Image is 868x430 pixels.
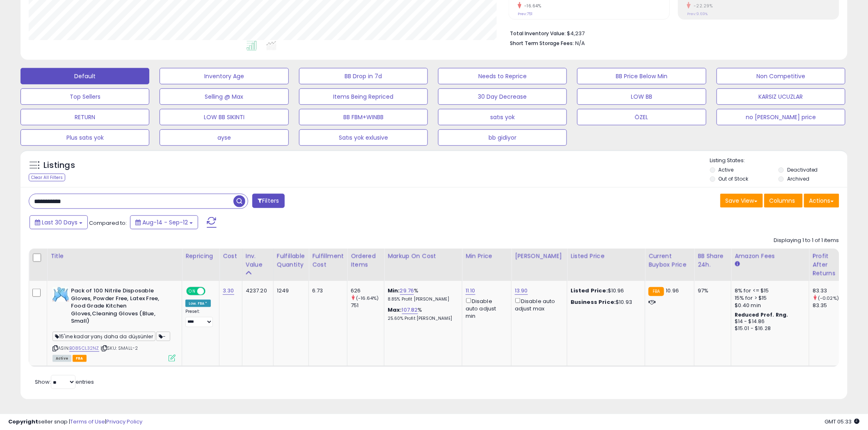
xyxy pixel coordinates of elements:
[53,287,69,302] img: 418fhsVaAOL._SL40_.jpg
[698,252,728,269] div: BB Share 24h.
[698,287,725,294] div: 97%
[571,298,616,306] b: Business Price:
[106,418,142,425] a: Privacy Policy
[400,287,414,295] a: 29.76
[438,129,567,146] button: bb gidiyor
[53,287,176,361] div: ASIN:
[691,3,713,9] small: -22.29%
[185,252,216,260] div: Repricing
[804,194,839,208] button: Actions
[510,40,574,47] b: Short Term Storage Fees:
[717,88,845,105] button: KARSIZ UCUZLAR
[571,299,639,306] div: $10.93
[130,215,198,229] button: Aug-14 - Sep-12
[577,88,706,105] button: LOW BB
[719,166,734,173] label: Active
[402,306,418,314] a: 107.82
[735,252,806,260] div: Amazon Fees
[43,160,75,171] h5: Listings
[515,252,564,260] div: [PERSON_NAME]
[53,332,155,341] span: 15'ine kadar yarış daha da düşsünler
[70,418,105,425] a: Terms of Use
[577,109,706,125] button: ÖZEL
[735,302,803,309] div: $0.40 min
[71,287,171,327] b: Pack of 100 Nitrile Disposable Gloves, Powder Free, Latex Free, Food Grade Kitchen Gloves,Cleanin...
[735,325,803,332] div: $15.01 - $16.28
[246,252,270,269] div: Inv. value
[438,109,567,125] button: satıs yok
[160,129,288,146] button: ayse
[312,252,344,269] div: Fulfillment Cost
[735,311,788,318] b: Reduced Prof. Rng.
[69,345,99,352] a: B085CL32NZ
[351,287,384,294] div: 626
[666,287,679,294] span: 10.96
[21,129,149,146] button: Plus satıs yok
[735,294,803,302] div: 15% for > $15
[21,109,149,125] button: RETURN
[42,218,78,226] span: Last 30 Days
[720,194,763,208] button: Save View
[142,218,188,226] span: Aug-14 - Sep-12
[384,249,462,281] th: The percentage added to the cost of goods (COGS) that forms the calculator for Min & Max prices.
[8,418,142,426] div: seller snap | |
[649,287,664,296] small: FBA
[388,316,456,321] p: 25.60% Profit [PERSON_NAME]
[312,287,341,294] div: 6.73
[388,306,402,314] b: Max:
[351,302,384,309] div: 751
[510,28,833,38] li: $4,237
[774,237,839,244] div: Displaying 1 to 1 of 1 items
[466,252,508,260] div: Min Price
[575,39,585,47] span: N/A
[50,252,178,260] div: Title
[710,157,847,165] p: Listing States:
[299,109,428,125] button: BB FBM+WINBB
[818,295,839,301] small: (-0.02%)
[825,418,860,425] span: 2025-10-13 05:33 GMT
[388,296,456,302] p: 8.85% Profit [PERSON_NAME]
[717,68,845,84] button: Non Competitive
[351,252,381,269] div: Ordered Items
[30,215,88,229] button: Last 30 Days
[299,68,428,84] button: BB Drop in 7d
[466,287,475,295] a: 11.10
[388,287,400,294] b: Min:
[89,219,127,227] span: Compared to:
[160,68,288,84] button: Inventory Age
[8,418,38,425] strong: Copyright
[29,174,65,181] div: Clear All Filters
[813,302,846,309] div: 83.35
[515,296,561,312] div: Disable auto adjust max
[185,300,211,307] div: Low. FBA *
[277,252,305,269] div: Fulfillable Quantity
[388,287,456,302] div: %
[156,332,170,341] span: -
[571,287,639,294] div: $10.96
[764,194,803,208] button: Columns
[813,287,846,294] div: 83.33
[515,287,528,295] a: 13.90
[719,175,749,182] label: Out of Stock
[299,88,428,105] button: Items Being Repriced
[735,260,740,268] small: Amazon Fees.
[571,252,642,260] div: Listed Price
[246,287,267,294] div: 4237.20
[160,109,288,125] button: LOW BB SIKINTI
[53,355,71,362] span: All listings currently available for purchase on Amazon
[571,287,608,294] b: Listed Price:
[35,378,94,386] span: Show: entries
[160,88,288,105] button: Selling @ Max
[813,252,843,278] div: Profit After Returns
[717,109,845,125] button: no [PERSON_NAME] price
[510,30,566,37] b: Total Inventory Value:
[466,296,505,320] div: Disable auto adjust min
[277,287,302,294] div: 1249
[356,295,379,301] small: (-16.64%)
[518,11,532,16] small: Prev: 751
[21,88,149,105] button: Top Sellers
[204,288,217,295] span: OFF
[649,252,691,269] div: Current Buybox Price
[187,288,197,295] span: ON
[577,68,706,84] button: BB Price Below Min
